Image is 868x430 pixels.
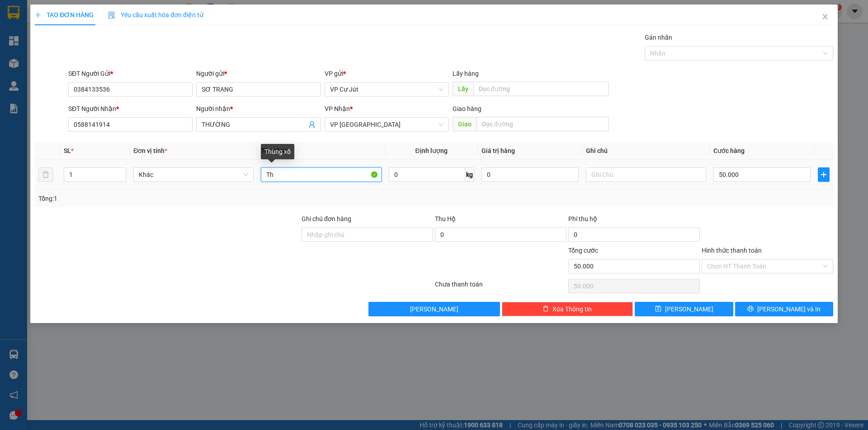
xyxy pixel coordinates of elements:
[586,167,706,182] input: Ghi Chú
[713,147,745,154] span: Cước hàng
[7,59,41,69] span: Cước rồi :
[302,227,433,242] input: Ghi chú đơn hàng
[818,167,830,182] button: plus
[665,304,713,314] span: [PERSON_NAME]
[8,18,71,29] div: A ĐIỆP
[64,147,71,154] span: SL
[77,40,169,53] div: 0948873349
[196,69,321,79] div: Người gửi
[453,117,476,131] span: Giao
[465,167,474,182] span: kg
[552,304,592,314] span: Xóa Thông tin
[434,279,567,295] div: Chưa thanh toán
[330,83,443,96] span: VP Cư Jút
[435,215,456,222] span: Thu Hộ
[821,13,829,20] span: close
[35,12,41,18] span: plus
[757,304,821,314] span: [PERSON_NAME] và In
[108,11,203,18] span: Yêu cầu xuất hóa đơn điện tử
[812,5,838,30] button: Close
[453,82,473,96] span: Lấy
[645,34,672,41] label: Gán nhãn
[77,8,169,29] div: VP [GEOGRAPHIC_DATA]
[502,302,633,316] button: deleteXóa Thông tin
[7,58,72,69] div: 30.000
[330,118,443,131] span: VP Sài Gòn
[108,12,115,19] img: icon
[38,194,335,203] div: Tổng: 1
[481,147,515,154] span: Giá trị hàng
[735,302,833,316] button: printer[PERSON_NAME] và In
[702,247,762,254] label: Hình thức thanh toán
[453,105,481,112] span: Giao hàng
[415,147,448,154] span: Định lượng
[35,11,94,18] span: TẠO ĐƠN HÀNG
[8,29,71,42] div: 0977853140
[325,69,449,79] div: VP gửi
[325,105,350,112] span: VP Nhận
[582,142,710,160] th: Ghi chú
[38,167,53,182] button: delete
[635,302,733,316] button: save[PERSON_NAME]
[68,69,193,79] div: SĐT Người Gửi
[481,167,579,182] input: 0
[655,305,661,313] span: save
[568,247,598,254] span: Tổng cước
[818,171,829,178] span: plus
[8,9,22,18] span: Gửi:
[747,305,754,313] span: printer
[261,144,294,159] div: Thùng xố
[473,82,609,96] input: Dọc đường
[308,121,316,128] span: user-add
[410,304,458,314] span: [PERSON_NAME]
[68,104,193,114] div: SĐT Người Nhận
[302,215,351,222] label: Ghi chú đơn hàng
[196,104,321,114] div: Người nhận
[453,70,479,77] span: Lấy hàng
[139,168,248,181] span: Khác
[8,8,71,18] div: VP Cư Jút
[568,214,700,227] div: Phí thu hộ
[261,167,381,182] input: VD: Bàn, Ghế
[133,147,167,154] span: Đơn vị tính
[368,302,500,316] button: [PERSON_NAME]
[77,9,99,18] span: Nhận:
[77,29,169,40] div: cường
[542,305,549,313] span: delete
[476,117,609,131] input: Dọc đường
